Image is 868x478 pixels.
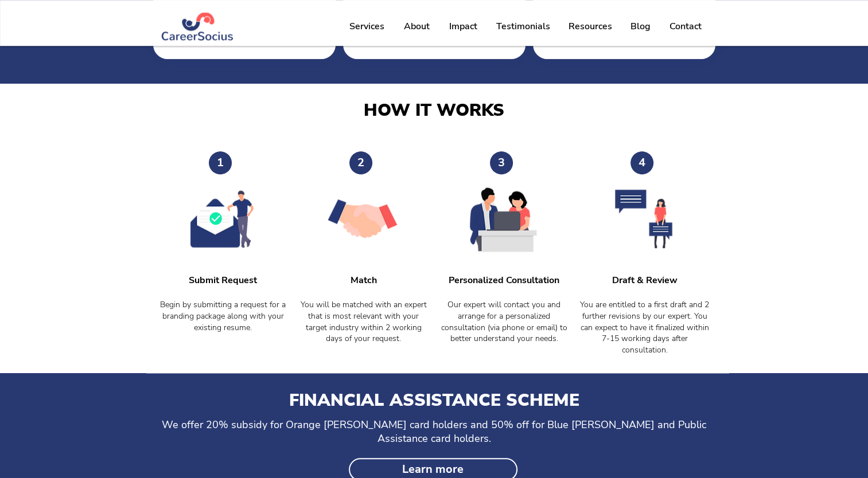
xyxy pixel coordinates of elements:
span: 1 [217,155,224,170]
a: Impact [439,12,487,41]
span: Our expert will contact you and arrange for a personalized consultation (via phone or email) to b... [441,299,567,344]
p: Resources [563,12,618,41]
a: Blog [621,12,660,41]
a: Contact [660,12,711,41]
p: Contact [664,12,707,41]
a: About [394,12,439,41]
span: You are entitled to a first draft and 2 further revisions by our expert. You can expect to have i... [580,299,709,355]
span: 2 [357,155,364,170]
span: Learn more [402,463,464,476]
span: We offer 20% subsidy for Orange [PERSON_NAME] card holders and 50% off for Blue [PERSON_NAME] and... [162,418,706,445]
p: Testimonials [491,12,556,41]
img: Submit Request.png [178,179,266,258]
a: Testimonials [487,12,559,41]
span: Draft & Review [612,274,678,287]
span: Submit Request [189,274,257,287]
p: Impact [443,12,483,41]
img: Personalised Consultation.png [460,179,547,258]
nav: Site [340,12,711,41]
img: Draft & Review.png [600,179,687,258]
span: Match [351,274,377,287]
img: Match.png [319,179,406,258]
span: Personalized Consultation [449,274,559,287]
img: Logo Blue (#283972) png.png [161,13,235,41]
p: About [398,12,435,41]
span: 4 [639,155,645,170]
a: Resources [559,12,621,41]
p: Services [344,12,390,41]
a: Services [340,12,394,41]
span: HOW IT WORKS [364,99,504,122]
span: Begin by submitting a request for a branding package along with your existing resume. [160,299,286,332]
span: 3 [498,155,505,170]
span: You will be matched with an expert that is most relevant with your target industry within 2 worki... [301,299,427,344]
p: Blog [625,12,656,41]
span: FINANCIAL ASSISTANCE SCHEME [289,389,579,412]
